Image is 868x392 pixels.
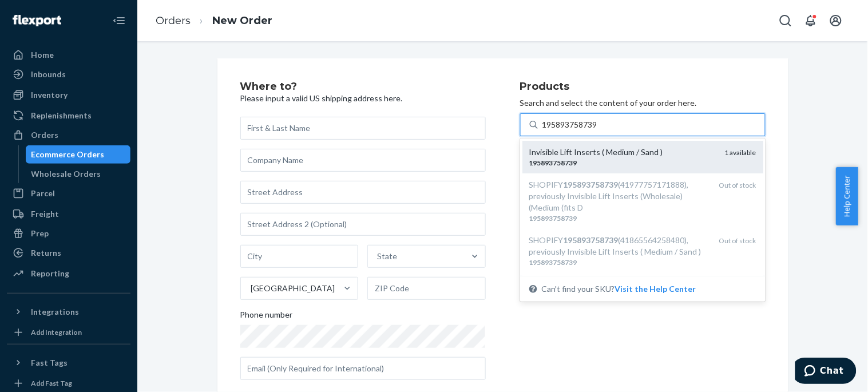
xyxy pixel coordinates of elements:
input: Street Address [240,181,486,204]
em: 195893758739 [564,235,619,245]
em: 195893758739 [529,159,577,167]
div: Fast Tags [31,357,68,369]
input: Email (Only Required for International) [240,357,486,380]
button: Open notifications [799,9,822,32]
div: Home [31,49,54,61]
input: [GEOGRAPHIC_DATA] [250,283,251,294]
div: State [377,251,397,262]
a: Inventory [7,86,130,104]
div: Replenishments [31,110,92,121]
em: 195893758739 [529,258,577,267]
button: Open Search Box [774,9,797,32]
div: SHOPIFY (41977757171888), previously Invisible Lift Inserts (Wholesale) (Medium (fits D [529,179,710,213]
a: New Order [212,14,272,27]
a: Ecommerce Orders [26,145,131,164]
a: Returns [7,244,130,262]
a: Parcel [7,184,130,203]
a: Wholesale Orders [26,165,131,183]
span: Can't find your SKU? [542,283,696,295]
div: Wholesale Orders [31,168,101,180]
button: Integrations [7,303,130,321]
div: Inbounds [31,69,66,80]
div: Reporting [31,268,69,279]
a: Freight [7,205,130,223]
div: Integrations [31,306,79,318]
div: Freight [31,208,59,220]
button: Close Navigation [108,9,130,32]
span: Out of stock [719,181,756,189]
div: Orders [31,129,58,141]
a: Orders [156,14,191,27]
p: Search and select the content of your order here. [520,97,766,109]
div: [GEOGRAPHIC_DATA] [251,283,335,294]
a: Prep [7,224,130,243]
input: Company Name [240,149,486,172]
div: Prep [31,228,49,239]
img: Flexport logo [13,15,61,26]
input: ZIP Code [367,277,486,300]
span: Out of stock [719,236,756,245]
p: Please input a valid US shipping address here. [240,93,486,104]
div: Add Integration [31,327,82,337]
div: Ecommerce Orders [31,149,105,160]
button: Fast Tags [7,354,130,372]
div: SHOPIFY (41865564258480), previously Invisible Lift Inserts ( Medium / Sand ) [529,235,710,258]
input: First & Last Name [240,117,486,140]
span: 1 available [725,148,756,157]
a: Home [7,46,130,64]
a: Reporting [7,264,130,283]
a: Inbounds [7,65,130,84]
h2: Where to? [240,81,486,93]
input: City [240,245,359,268]
input: Street Address 2 (Optional) [240,213,486,236]
ol: breadcrumbs [146,4,282,38]
iframe: Opens a widget where you can chat to one of our agents [795,358,857,386]
em: 195893758739 [564,180,619,189]
div: Add Fast Tag [31,378,72,388]
h2: Products [520,81,766,93]
span: Phone number [240,309,293,325]
input: Invisible Lift Inserts ( Medium / Sand )1958937587391 availableSHOPIFY195893758739(41977757171888... [542,119,599,130]
a: Replenishments [7,106,130,125]
a: Orders [7,126,130,144]
div: Parcel [31,188,55,199]
button: Open account menu [825,9,847,32]
div: Invisible Lift Inserts ( Medium / Sand ) [529,146,716,158]
button: Invisible Lift Inserts ( Medium / Sand )1958937587391 availableSHOPIFY195893758739(41977757171888... [615,283,696,295]
em: 195893758739 [529,214,577,223]
div: Inventory [31,89,68,101]
a: Add Integration [7,326,130,339]
div: Returns [31,247,61,259]
button: Help Center [836,167,858,225]
a: Add Fast Tag [7,377,130,390]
